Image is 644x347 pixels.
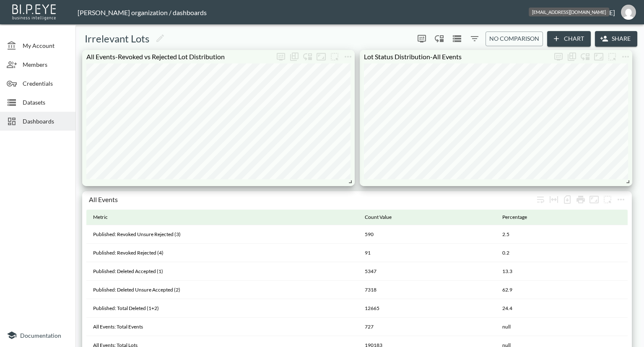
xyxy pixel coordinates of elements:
div: Lot Status Distribution-All Events [360,53,552,60]
th: Published: Deleted Accepted (1) [86,262,358,281]
th: Published: Revoked Rejected (4) [86,244,358,262]
span: Percentage [502,212,538,222]
button: Fullscreen [587,193,601,206]
th: 12665 [358,299,496,318]
th: 590 [358,225,496,244]
span: Documentation [20,332,61,339]
button: more [328,50,341,63]
span: Chart settings [341,50,355,63]
th: Published: Deleted Unsure Accepted (2) [86,281,358,299]
th: 2.5 [496,225,628,244]
th: Published: Total Deleted (1+2) [86,299,358,318]
button: more [552,50,565,63]
button: more [601,193,614,206]
button: Chart [547,31,591,47]
button: more [619,50,632,63]
th: 5347 [358,262,496,281]
button: more [341,50,355,63]
span: Attach chart to a group [601,195,614,202]
div: Metric [93,212,108,222]
h5: Irrelevant Lots [85,32,149,45]
th: null [496,318,628,336]
th: 91 [358,244,496,262]
th: 24.4 [496,299,628,318]
span: No comparison [489,34,539,44]
th: 62.9 [496,281,628,299]
div: [EMAIL_ADDRESS][DOMAIN_NAME] [529,8,609,16]
div: Wrap text [534,193,547,206]
div: Print [574,193,587,206]
button: Fullscreen [314,50,328,63]
button: Filters [468,32,481,45]
div: Show chart as table [565,50,579,63]
span: Display settings [274,50,288,63]
div: Toggle table layout between fixed and auto (default: auto) [547,193,561,206]
button: Share [595,31,637,47]
span: Display settings [415,32,428,45]
div: Number of rows selected for download: 18 [561,193,574,206]
th: Published: Revoked Unsure Rejected (3) [86,225,358,244]
button: more [614,193,628,206]
div: [PERSON_NAME] organization / dashboards [78,8,545,16]
img: 30a3054078d7a396129f301891e268cf [621,5,636,20]
div: All Events [89,195,534,203]
span: Attach chart to a group [328,52,341,60]
span: Chart settings [619,50,632,63]
div: Enable/disable chart dragging [301,50,314,63]
span: Chart settings [614,193,628,206]
span: Dashboards [23,117,69,126]
div: All Events-Revoked vs Rejected Lot Distribution [82,53,274,60]
svg: Edit [155,33,165,43]
button: Datasets [450,32,464,45]
div: Show chart as table [288,50,301,63]
th: 727 [358,318,496,336]
span: Attach chart to a group [605,52,619,60]
span: Credentials [23,79,69,88]
a: Documentation [7,330,69,340]
button: more [415,32,428,45]
span: Members [23,60,69,69]
th: 13.3 [496,262,628,281]
span: Datasets [23,98,69,107]
span: Count Value [365,212,402,222]
span: Metric [93,212,119,222]
img: bipeye-logo [10,2,59,21]
button: more [274,50,288,63]
th: 7318 [358,281,496,299]
button: more [605,50,619,63]
div: Enable/disable chart dragging [433,32,446,45]
span: My Account [23,41,69,50]
button: Fullscreen [592,50,605,63]
div: Count Value [365,212,392,222]
th: 0.2 [496,244,628,262]
button: annu@mutualart.com [615,2,642,22]
th: All Events: Total Events [86,318,358,336]
div: Percentage [502,212,527,222]
span: Display settings [552,50,565,63]
button: No comparison [486,32,543,46]
div: Enable/disable chart dragging [579,50,592,63]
